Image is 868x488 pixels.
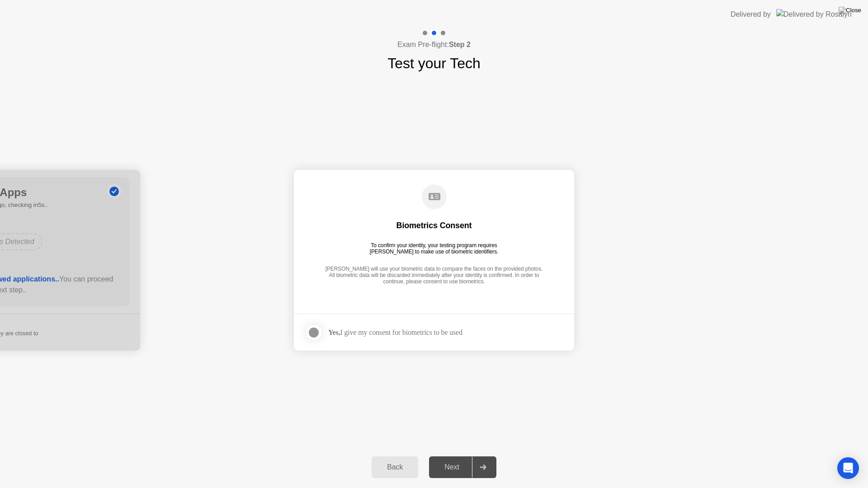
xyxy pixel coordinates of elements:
b: Step 2 [449,41,471,48]
h4: Exam Pre-flight: [397,39,471,50]
h1: Test your Tech [387,52,481,74]
div: I give my consent for biometrics to be used [328,328,462,337]
div: Biometrics Consent [396,220,472,231]
div: Next [432,463,472,471]
div: Back [374,463,415,471]
div: To confirm your identity, your testing program requires [PERSON_NAME] to make use of biometric id... [366,242,502,255]
button: Back [372,456,418,478]
strong: Yes, [328,328,340,336]
button: Next [429,456,496,478]
img: Delivered by Rosalyn [776,9,852,19]
div: Open Intercom Messenger [837,457,859,479]
div: Delivered by [731,9,771,20]
div: [PERSON_NAME] will use your biometric data to compare the faces on the provided photos. All biome... [323,266,545,286]
img: Close [839,7,861,14]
